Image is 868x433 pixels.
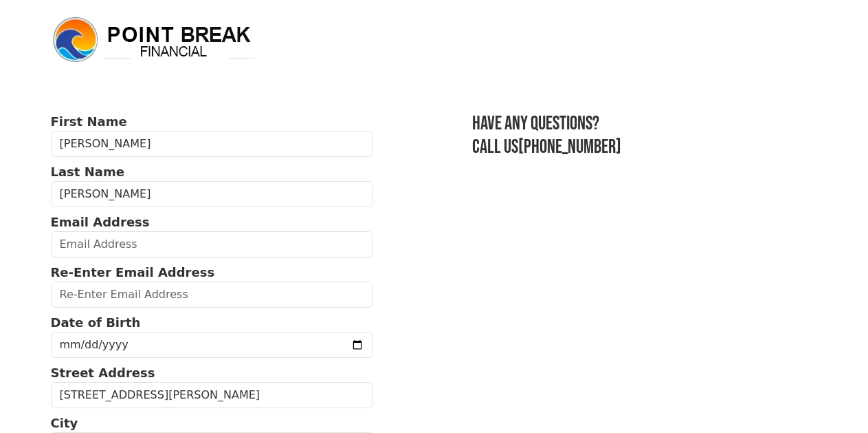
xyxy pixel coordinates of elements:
[51,416,78,430] strong: City
[51,165,124,179] strong: Last Name
[51,315,141,330] strong: Date of Birth
[472,136,817,159] h3: Call us
[51,231,374,257] input: Email Address
[51,181,374,207] input: Last Name
[51,215,150,229] strong: Email Address
[51,382,374,408] input: Street Address
[51,131,374,157] input: First Name
[518,136,621,158] a: [PHONE_NUMBER]
[51,114,127,129] strong: First Name
[51,265,215,279] strong: Re-Enter Email Address
[51,282,374,308] input: Re-Enter Email Address
[51,15,257,65] img: logo.png
[51,366,155,380] strong: Street Address
[472,112,817,136] h3: Have any questions?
